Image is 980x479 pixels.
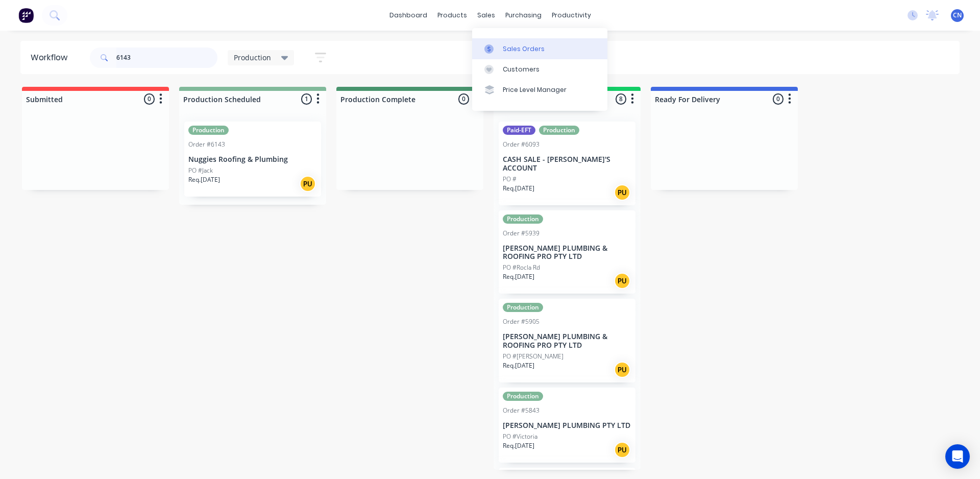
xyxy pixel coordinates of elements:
[188,126,229,135] div: Production
[503,126,535,135] div: Paid-EFT
[500,8,547,23] div: purchasing
[472,80,607,100] a: Price Level Manager
[614,362,630,378] div: PU
[472,59,607,80] a: Customers
[503,406,540,415] div: Order #5843
[945,444,970,469] div: Open Intercom Messenger
[503,175,517,184] p: PO #
[300,176,316,192] div: PU
[184,122,321,197] div: ProductionOrder #6143Nuggies Roofing & PlumbingPO #JackReq.[DATE]PU
[499,122,635,205] div: Paid-EFTProductionOrder #6093CASH SALE - [PERSON_NAME]'S ACCOUNTPO #Req.[DATE]PU
[503,392,543,401] div: Production
[188,155,317,164] p: Nuggies Roofing & Plumbing
[614,184,630,201] div: PU
[503,244,631,261] p: [PERSON_NAME] PLUMBING & ROOFING PRO PTY LTD
[116,47,217,68] input: Search for orders...
[614,273,630,289] div: PU
[503,65,540,74] div: Customers
[384,8,432,23] a: dashboard
[18,8,34,23] img: Factory
[503,352,563,361] p: PO #[PERSON_NAME]
[503,263,540,272] p: PO #Rocla Rd
[188,166,213,175] p: PO #Jack
[432,8,472,23] div: products
[503,272,534,281] p: Req. [DATE]
[503,432,537,441] p: PO #Victoria
[503,140,540,149] div: Order #6093
[472,38,607,59] a: Sales Orders
[503,214,543,224] div: Production
[503,361,534,370] p: Req. [DATE]
[614,442,630,458] div: PU
[503,441,534,450] p: Req. [DATE]
[503,184,534,193] p: Req. [DATE]
[472,8,500,23] div: sales
[188,175,220,184] p: Req. [DATE]
[547,8,596,23] div: productivity
[953,11,962,20] span: CN
[499,388,635,463] div: ProductionOrder #5843[PERSON_NAME] PLUMBING PTY LTDPO #VictoriaReq.[DATE]PU
[539,126,579,135] div: Production
[188,140,225,149] div: Order #6143
[499,210,635,294] div: ProductionOrder #5939[PERSON_NAME] PLUMBING & ROOFING PRO PTY LTDPO #Rocla RdReq.[DATE]PU
[503,155,631,173] p: CASH SALE - [PERSON_NAME]'S ACCOUNT
[503,332,631,350] p: [PERSON_NAME] PLUMBING & ROOFING PRO PTY LTD
[31,52,72,64] div: Workflow
[503,44,545,54] div: Sales Orders
[503,229,540,238] div: Order #5939
[503,421,631,430] p: [PERSON_NAME] PLUMBING PTY LTD
[503,317,540,326] div: Order #5905
[234,52,271,63] span: Production
[503,303,543,312] div: Production
[499,299,635,382] div: ProductionOrder #5905[PERSON_NAME] PLUMBING & ROOFING PRO PTY LTDPO #[PERSON_NAME]Req.[DATE]PU
[503,85,567,94] div: Price Level Manager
